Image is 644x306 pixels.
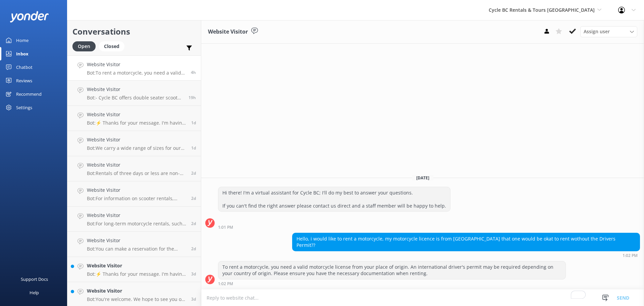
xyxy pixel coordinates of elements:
h4: Website Visitor [87,262,186,269]
h2: Conversations [72,25,196,38]
a: Website VisitorBot:⚡ Thanks for your message. I'm having a difficult time finding the right answe... [67,106,201,131]
h4: Website Visitor [87,61,186,68]
a: Website VisitorBot:⚡ Thanks for your message. I'm having a difficult time finding the right answe... [67,257,201,282]
p: Bot: You're welcome. We hope to see you on a Cycle BC adventure soon! [87,296,186,302]
p: Bot: Rentals of three days or less are non-refundable and can only be made [DATE] of the rental d... [87,170,186,176]
div: 01:02pm 19-Aug-2025 (UTC -07:00) America/Tijuana [218,281,566,286]
h4: Website Visitor [87,111,186,118]
div: Home [16,34,29,47]
p: Bot: You can make a reservation for the [MEDICAL_DATA] Sight VLT E-MTB through our online booking... [87,246,186,252]
span: 07:06am 17-Aug-2025 (UTC -07:00) America/Tijuana [191,221,196,226]
h4: Website Visitor [87,287,186,295]
h4: Website Visitor [87,136,186,143]
strong: 1:02 PM [218,282,233,286]
div: Recommend [16,87,42,101]
a: Website VisitorBot:We carry a wide range of sizes for our bicycles. The gravel bikes range from 4... [67,131,201,156]
div: Chatbot [16,60,33,74]
strong: 1:02 PM [623,254,638,258]
div: 01:01pm 19-Aug-2025 (UTC -07:00) America/Tijuana [218,225,450,229]
div: Reviews [16,74,32,87]
img: yonder-white-logo.png [10,11,49,22]
div: To rent a motorcycle, you need a valid motorcycle license from your place of origin. An internati... [218,261,566,279]
span: 06:31am 16-Aug-2025 (UTC -07:00) America/Tijuana [191,271,196,277]
div: Assign User [580,26,637,37]
p: Bot: ⚡ Thanks for your message. I'm having a difficult time finding the right answer for you. Ple... [87,120,186,126]
span: 10:57pm 15-Aug-2025 (UTC -07:00) America/Tijuana [191,296,196,302]
a: Website VisitorBot:You can make a reservation for the [MEDICAL_DATA] Sight VLT E-MTB through our ... [67,232,201,257]
textarea: To enrich screen reader interactions, please activate Accessibility in Grammarly extension settings [201,290,644,306]
a: Website VisitorBot:Rentals of three days or less are non-refundable and can only be made [DATE] o... [67,156,201,181]
span: 08:58am 17-Aug-2025 (UTC -07:00) America/Tijuana [191,170,196,176]
p: Bot: We carry a wide range of sizes for our bicycles. The gravel bikes range from 49 to 61cm, and... [87,145,186,151]
h4: Website Visitor [87,186,186,194]
h4: Website Visitor [87,161,186,169]
h4: Website Visitor [87,237,186,244]
div: Help [30,286,39,299]
div: Closed [99,41,124,51]
span: 08:16am 17-Aug-2025 (UTC -07:00) America/Tijuana [191,195,196,201]
strong: 1:01 PM [218,225,233,229]
span: Cycle BC Rentals & Tours [GEOGRAPHIC_DATA] [489,7,595,13]
h3: Website Visitor [208,28,248,36]
div: Support Docs [21,272,48,286]
p: Bot: For long-term motorcycle rentals, such as a 48-day trip, please contact Cycle BC directly at... [87,221,186,227]
p: Bot: For information on scooter rentals, including double seater scooters, please visit [URL][DOM... [87,195,186,202]
p: Bot: ⚡ Thanks for your message. I'm having a difficult time finding the right answer for you. Ple... [87,271,186,277]
div: Open [72,41,96,51]
span: 10:11pm 18-Aug-2025 (UTC -07:00) America/Tijuana [189,95,196,100]
a: Website VisitorBot:For information on scooter rentals, including double seater scooters, please v... [67,181,201,207]
div: 01:02pm 19-Aug-2025 (UTC -07:00) America/Tijuana [292,253,640,258]
p: Bot: To rent a motorcycle, you need a valid motorcycle license from your place of origin. An inte... [87,70,186,76]
h4: Website Visitor [87,86,183,93]
div: Hello, i would like to rent a motorcycle, my motorcycle licence is from [GEOGRAPHIC_DATA] that on... [292,233,640,251]
span: 02:58am 17-Aug-2025 (UTC -07:00) America/Tijuana [191,246,196,252]
span: [DATE] [412,175,433,181]
a: Website VisitorBot:For long-term motorcycle rentals, such as a 48-day trip, please contact Cycle ... [67,207,201,232]
div: Hi there! I'm a virtual assistant for Cycle BC; I'll do my best to answer your questions. If you ... [218,187,450,212]
div: Inbox [16,47,29,60]
span: 01:02pm 19-Aug-2025 (UTC -07:00) America/Tijuana [191,70,196,75]
h4: Website Visitor [87,212,186,219]
a: Website VisitorBot:- Cycle BC offers double seater scooter rentals. You can learn more and book a... [67,81,201,106]
a: Closed [99,42,128,50]
a: Website VisitorBot:To rent a motorcycle, you need a valid motorcycle license from your place of o... [67,55,201,81]
a: Open [72,42,99,50]
div: Settings [16,101,32,114]
span: Assign user [584,28,610,35]
p: Bot: - Cycle BC offers double seater scooter rentals. You can learn more and book at [URL][DOMAIN... [87,95,183,101]
span: 01:51pm 18-Aug-2025 (UTC -07:00) America/Tijuana [191,120,196,126]
span: 10:28am 18-Aug-2025 (UTC -07:00) America/Tijuana [191,145,196,151]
